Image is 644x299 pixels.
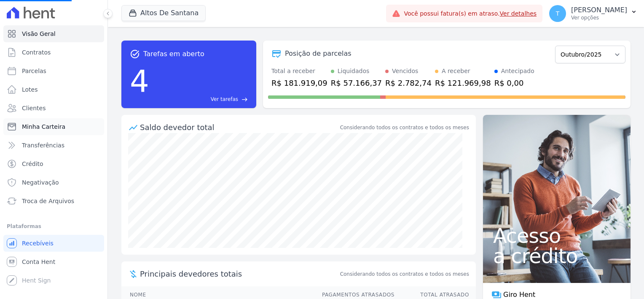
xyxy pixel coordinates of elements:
[493,226,620,246] span: Acesso
[340,124,469,131] div: Considerando todos os contratos e todos os meses
[3,155,104,172] a: Crédito
[404,9,537,18] span: Você possui fatura(s) em atraso.
[3,25,104,42] a: Visão Geral
[3,235,104,252] a: Recebíveis
[22,141,64,149] span: Transferências
[493,246,620,266] span: a crédito
[331,77,382,89] div: R$ 57.166,37
[542,2,644,25] button: T [PERSON_NAME] Ver opções
[501,67,534,76] div: Antecipado
[3,44,104,61] a: Contratos
[22,85,38,94] span: Lotes
[435,77,491,89] div: R$ 121.969,98
[340,270,469,278] span: Considerando todos os contratos e todos os meses
[494,77,534,89] div: R$ 0,00
[3,100,104,117] a: Clientes
[153,95,248,103] a: Ver tarefas east
[3,137,104,154] a: Transferências
[22,48,51,57] span: Contratos
[241,96,248,103] span: east
[571,14,627,21] p: Ver opções
[143,49,204,59] span: Tarefas em aberto
[22,258,55,266] span: Conta Hent
[556,11,560,16] span: T
[392,67,418,76] div: Vencidos
[140,268,338,280] span: Principais devedores totais
[338,67,370,76] div: Liquidados
[271,77,327,89] div: R$ 181.919,09
[500,10,537,17] a: Ver detalhes
[7,221,101,231] div: Plataformas
[3,63,104,79] a: Parcelas
[3,118,104,135] a: Minha Carteira
[121,5,206,21] button: Altos De Santana
[442,67,470,76] div: A receber
[22,160,43,168] span: Crédito
[22,239,54,247] span: Recebíveis
[22,104,46,112] span: Clientes
[3,253,104,270] a: Conta Hent
[22,67,46,75] span: Parcelas
[22,197,74,205] span: Troca de Arquivos
[22,122,65,131] span: Minha Carteira
[130,49,140,59] span: task_alt
[140,122,338,133] div: Saldo devedor total
[385,77,432,89] div: R$ 2.782,74
[3,81,104,98] a: Lotes
[571,6,627,14] p: [PERSON_NAME]
[3,193,104,209] a: Troca de Arquivos
[22,30,56,38] span: Visão Geral
[211,95,238,103] span: Ver tarefas
[271,67,327,76] div: Total a receber
[22,178,59,187] span: Negativação
[285,49,352,59] div: Posição de parcelas
[3,174,104,191] a: Negativação
[130,59,149,103] div: 4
